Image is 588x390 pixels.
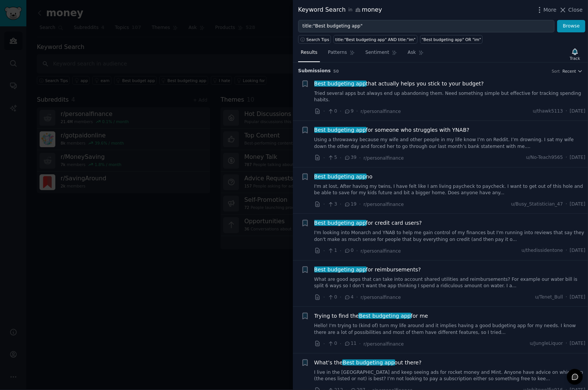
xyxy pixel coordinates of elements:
span: Submission s [298,68,331,75]
a: Ask [405,47,427,62]
span: · [359,154,361,162]
a: Sentiment [363,47,400,62]
span: · [566,294,567,301]
span: · [323,154,325,162]
button: Browse [557,20,585,33]
span: · [356,107,358,115]
a: What’s theBest budgeting appout there? [314,359,422,367]
span: r/personalfinance [364,202,404,207]
span: Ask [408,49,416,56]
span: Best budgeting app [358,313,411,319]
a: I'm at lost, After having my twins, I have felt like I am living paycheck to paycheck. I want to ... [314,183,586,197]
span: · [356,247,358,255]
a: Best budgeting appfor credit card users? [314,219,422,227]
a: I'm looking into Monarch and YNAB to help me gain control of my finances but I'm running into rev... [314,230,586,243]
span: 11 [344,340,356,347]
span: · [356,293,358,301]
span: r/personalfinance [364,155,404,161]
button: Track [567,46,583,62]
span: · [566,108,567,115]
button: Recent [562,69,583,74]
span: r/personalfinance [361,248,401,254]
a: Best budgeting appthat actually helps you stick to your budget? [314,80,484,88]
span: that actually helps you stick to your budget? [314,80,484,88]
span: u/thawk5113 [533,108,563,115]
span: 0 [328,294,337,301]
div: "Best budgeting app" OR "im" [422,37,481,42]
a: Tried several apps but always end up abandoning them. Need something simple but effective for tra... [314,90,586,104]
span: 1 [328,247,337,254]
span: Patterns [328,49,347,56]
span: · [340,200,341,208]
div: Sort [552,69,560,74]
a: Patterns [325,47,357,62]
span: in [348,7,352,14]
a: "Best budgeting app" OR "im" [420,35,483,44]
span: [DATE] [570,340,585,347]
span: · [340,340,341,348]
span: [DATE] [570,247,585,254]
span: u/JungleLiquor [530,340,563,347]
span: [DATE] [570,294,585,301]
a: What are good apps that can take into account shared utilities and reimbursements? For example ou... [314,276,586,289]
span: · [323,340,325,348]
span: u/thedissidentone [522,247,563,254]
span: · [340,293,341,301]
span: r/personalfinance [364,341,404,347]
span: · [566,340,567,347]
span: · [566,247,567,254]
span: [DATE] [570,154,585,161]
span: [DATE] [570,201,585,208]
span: · [359,200,361,208]
button: More [536,6,557,14]
span: · [359,340,361,348]
span: no [314,173,373,181]
button: Close [559,6,583,14]
span: Results [301,49,317,56]
span: Best budgeting app [314,81,367,87]
span: Trying to find the for me [314,312,428,320]
span: r/personalfinance [361,295,401,300]
div: Keyword Search money [298,5,382,15]
span: for someone who struggles with YNAB? [314,126,469,134]
a: Best budgeting appfor someone who struggles with YNAB? [314,126,469,134]
span: · [566,201,567,208]
a: Hello! I'm trying to (kind of) turn my life around and it implies having a good budgeting app for... [314,323,586,336]
span: · [566,154,567,161]
span: 4 [344,294,353,301]
span: r/personalfinance [361,109,401,114]
span: · [323,200,325,208]
span: 3 [328,201,337,208]
span: u/Tenet_Bull [535,294,563,301]
span: Close [568,6,583,14]
span: u/No-Teach9565 [526,154,563,161]
a: Using a throwaway because my wife and other people in my life know I’m on Reddit. I’m drowning. I... [314,137,586,150]
a: Results [298,47,320,62]
span: Sentiment [366,49,389,56]
span: [DATE] [570,108,585,115]
span: 39 [344,154,356,161]
a: Best budgeting appno [314,173,373,181]
span: 50 [334,69,339,73]
a: Best budgeting appfor reimbursements? [314,266,421,274]
span: u/Busy_Statistician_47 [511,201,563,208]
span: 19 [344,201,356,208]
div: title:"Best budgeting app" AND title:"im" [335,37,416,42]
span: Best budgeting app [314,220,367,226]
a: I live in the [GEOGRAPHIC_DATA] and keep seeing ads for rocket money and Mint. Anyone have advice... [314,369,586,382]
span: · [340,154,341,162]
span: Best budgeting app [314,174,367,180]
a: Trying to find theBest budgeting appfor me [314,312,428,320]
span: More [544,6,557,14]
div: Track [570,56,580,61]
span: · [323,293,325,301]
span: What’s the out there? [314,359,422,367]
span: 0 [328,108,337,115]
span: · [340,247,341,255]
span: 0 [344,247,353,254]
span: Best budgeting app [314,267,367,273]
span: · [323,107,325,115]
span: 9 [344,108,353,115]
span: · [340,107,341,115]
a: title:"Best budgeting app" AND title:"im" [334,35,417,44]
